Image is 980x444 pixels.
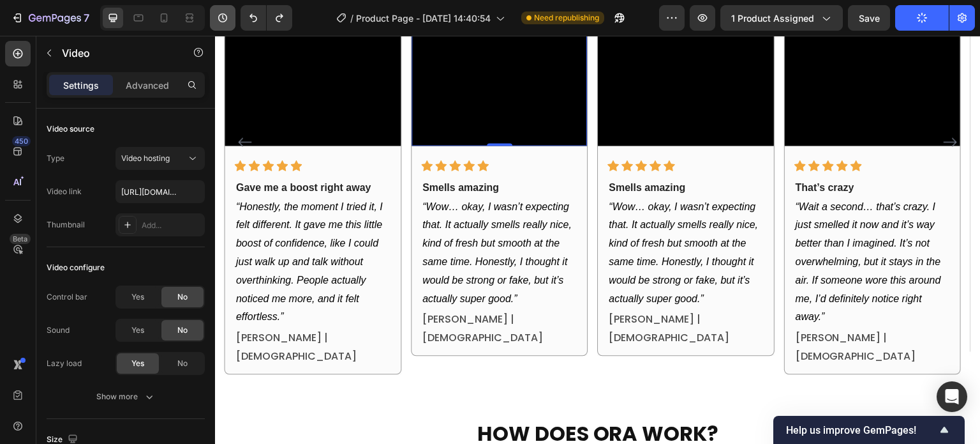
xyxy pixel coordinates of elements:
i: “Wow… okay, I wasn’t expecting that. It actually smells really nice, kind of fresh but smooth at ... [394,165,544,268]
span: Yes [131,291,144,303]
input: Insert video url here [115,180,205,203]
div: 450 [12,136,31,146]
span: No [177,325,188,336]
p: Video [62,45,170,61]
div: Type [47,153,64,164]
button: Carousel Next Arrow [725,96,746,116]
div: Video source [47,123,94,135]
button: Save [848,5,890,31]
p: 7 [84,10,89,26]
div: Open Intercom Messenger [937,381,967,412]
div: Undo/Redo [241,5,292,31]
span: 1 product assigned [731,11,814,25]
span: Help us improve GemPages! [786,424,937,436]
button: Show more [47,385,205,408]
p: Settings [63,79,99,92]
div: Add... [142,220,202,231]
div: Lazy load [47,358,82,369]
p: Smells amazing [394,144,548,160]
p: [PERSON_NAME] | [DEMOGRAPHIC_DATA] [581,293,734,330]
button: 7 [5,5,95,31]
button: 1 product assigned [720,5,843,31]
span: Save [859,13,880,24]
div: Control bar [47,291,87,303]
span: Product Page - [DATE] 14:40:54 [356,11,491,25]
iframe: Design area [215,36,980,444]
div: Beta [10,234,31,244]
div: Show more [96,390,156,403]
span: Yes [131,358,144,369]
span: Yes [131,325,144,336]
p: [PERSON_NAME] | [DEMOGRAPHIC_DATA] [394,275,548,312]
div: Video configure [47,262,105,273]
span: No [177,358,188,369]
p: Advanced [126,79,169,92]
div: Sound [47,325,70,336]
span: Need republishing [534,12,599,24]
button: Video hosting [115,147,205,170]
span: No [177,291,188,303]
span: Video hosting [121,153,170,163]
p: “Wait a second… that’s crazy. I just smelled it now and it’s way better than I imagined. It’s not... [581,162,734,291]
h2: HOW DOES ORA WORK? [10,383,756,413]
span: / [350,11,353,25]
div: Thumbnail [47,219,85,231]
div: Video link [47,186,82,197]
p: That’s crazy [581,144,734,160]
button: Show survey - Help us improve GemPages! [786,422,952,438]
